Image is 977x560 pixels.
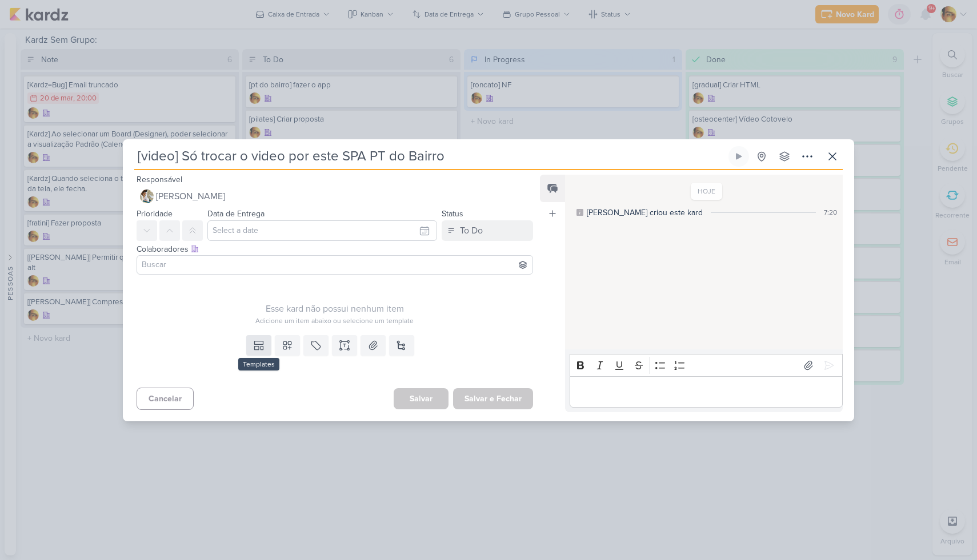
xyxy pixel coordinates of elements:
button: Cancelar [137,388,194,410]
div: Esse kard não possui nenhum item [137,302,533,316]
span: [PERSON_NAME] [156,190,225,203]
label: Prioridade [137,209,173,219]
img: Raphael Simas [140,190,154,203]
label: Data de Entrega [207,209,265,219]
input: Kard Sem Título [134,146,726,167]
div: Editor editing area: main [570,376,843,408]
button: To Do [442,220,533,241]
div: Editor toolbar [570,354,843,376]
div: [PERSON_NAME] criou este kard [587,207,703,219]
div: 7:20 [824,207,837,217]
div: Ligar relógio [734,152,743,161]
div: Colaboradores [137,243,533,255]
label: Responsável [137,175,182,184]
div: Templates [238,358,279,370]
div: To Do [460,224,483,237]
label: Status [442,209,463,219]
div: Adicione um item abaixo ou selecione um template [137,316,533,326]
input: Select a date [207,220,437,241]
input: Buscar [139,258,530,272]
button: [PERSON_NAME] [137,186,533,207]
